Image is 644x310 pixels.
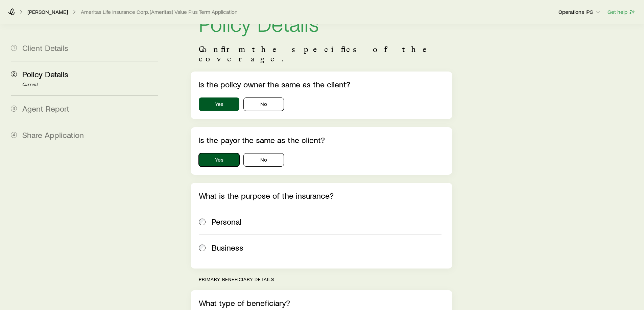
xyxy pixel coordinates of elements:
label: What type of beneficiary? [199,298,290,308]
p: Operations IPG [558,8,601,15]
a: [PERSON_NAME] [27,9,68,15]
label: What is the purpose of the insurance? [199,191,334,200]
label: Is the policy owner the same as the client? [199,79,350,89]
button: Operations IPG [558,8,602,16]
button: Yes [199,97,239,111]
input: Personal [199,219,206,225]
p: Primary beneficiary details [199,277,444,282]
span: 2 [11,71,17,77]
span: 3 [11,106,17,112]
span: Policy Details [22,69,68,79]
span: Agent Report [22,104,69,113]
span: Client Details [22,43,68,53]
span: Business [212,243,243,252]
button: Ameritas Life Insurance Corp. (Ameritas) Value Plus Term Application [80,9,238,15]
span: 1 [11,45,17,51]
p: Current [22,82,158,87]
p: Confirm the specifics of the coverage. [199,45,444,63]
button: No [243,153,284,167]
label: Is the payor the same as the client? [199,135,325,145]
button: Get help [607,8,636,16]
span: Personal [212,217,241,226]
button: Yes [199,153,239,167]
input: Business [199,245,206,251]
span: 4 [11,132,17,138]
span: Share Application [22,130,84,140]
div: payorDetails.isPayorSameAsClient [199,153,444,167]
h1: Policy Details [199,12,444,34]
button: No [243,97,284,111]
div: ownerDetails.isPolicyOwnerSameAsClient [199,97,444,111]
